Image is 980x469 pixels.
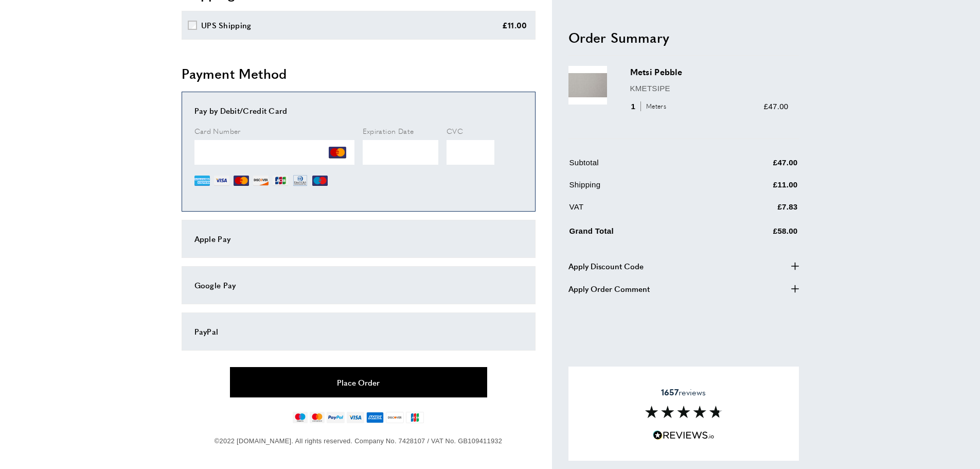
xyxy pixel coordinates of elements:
img: Reviews.io 5 stars [653,430,715,440]
span: CVC [447,126,463,136]
div: 1 [630,100,670,112]
div: Google Pay [194,279,523,291]
img: JCB.png [273,173,288,188]
span: Expiration Date [363,126,414,136]
iframe: Secure Credit Card Frame - Expiration Date [363,140,439,165]
span: £47.00 [764,101,789,110]
img: Metsi Pebble [568,66,607,105]
iframe: Secure Credit Card Frame - Credit Card Number [194,140,354,165]
td: Shipping [569,178,716,198]
iframe: Secure Credit Card Frame - CVV [447,140,494,165]
td: £58.00 [717,222,797,245]
img: VI.png [214,173,229,188]
img: Reviews section [645,406,722,418]
div: Pay by Debit/Credit Card [194,105,523,117]
td: £7.83 [717,200,797,220]
h3: Metsi Pebble [630,66,789,78]
h2: Order Summary [568,28,799,46]
div: PayPal [194,325,523,338]
td: VAT [569,200,716,220]
span: Apply Order Comment [568,282,650,294]
span: Meters [640,101,669,111]
img: american-express [366,412,384,423]
img: discover [386,412,404,423]
img: DN.png [292,173,309,188]
img: MI.png [312,173,328,188]
img: mastercard [310,412,325,423]
h2: Payment Method [182,64,536,83]
td: £11.00 [717,178,797,198]
td: £47.00 [717,156,797,176]
div: £11.00 [502,19,527,31]
span: Card Number [194,126,241,136]
img: DI.png [253,173,269,188]
td: Subtotal [569,156,716,176]
div: Apple Pay [194,233,523,245]
span: ©2022 [DOMAIN_NAME]. All rights reserved. Company No. 7428107 / VAT No. GB109411932 [215,437,502,445]
button: Place Order [230,367,487,397]
img: paypal [327,412,345,423]
img: jcb [406,412,424,423]
img: MC.png [234,173,249,188]
img: AE.png [194,173,210,188]
span: reviews [661,387,706,397]
img: MC.png [329,144,346,161]
img: maestro [293,412,308,423]
strong: 1657 [661,386,679,397]
div: UPS Shipping [201,19,252,31]
span: Apply Discount Code [568,259,644,272]
td: Grand Total [569,222,716,245]
p: KMETSIPE [630,82,789,94]
img: visa [347,412,364,423]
